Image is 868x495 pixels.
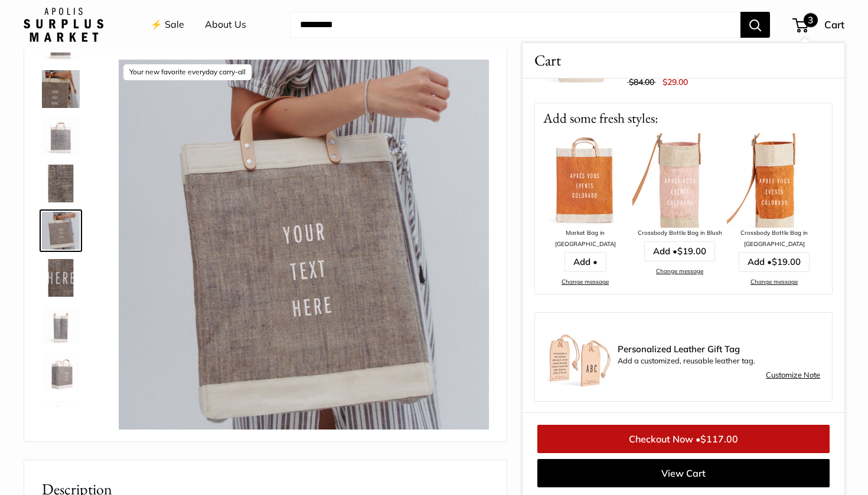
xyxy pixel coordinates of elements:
div: Crossbody Bottle Bag in [GEOGRAPHIC_DATA] [727,228,821,250]
img: Luggage Tag [547,324,612,389]
img: description_Our first every Chambray Jute bag... [42,70,80,108]
span: $19.00 [772,256,801,267]
img: description_Seal of authenticity on the back of every bag [42,117,80,155]
a: Market Bag in Chambray [40,351,82,394]
a: View Cart [537,459,830,487]
p: Add some fresh styles: [535,103,832,133]
a: Market Bag in Chambray [40,162,82,205]
img: Market Bag in Chambray [42,306,80,344]
img: description_Your new favorite everyday carry-all [42,212,80,250]
img: Market Bag in Chambray [42,353,80,391]
a: Remove [786,71,817,79]
div: Your new favorite everyday carry-all [123,64,252,80]
a: Customize Note [766,368,820,382]
a: 3 Cart [794,15,844,34]
div: Market Bag in [GEOGRAPHIC_DATA] [538,228,632,250]
span: $117.00 [700,433,738,445]
span: $19.00 [677,245,706,257]
div: Add a customized, reusable leather tag. [618,345,820,368]
a: Change message [750,278,798,286]
button: Search [740,12,770,38]
a: Checkout Now •$117.00 [537,425,830,453]
a: ⚡️ Sale [151,16,184,34]
img: Apolis: Surplus Market [24,8,103,42]
span: $29.00 [663,77,688,87]
a: Market Bag in Chambray [40,304,82,346]
a: description_Your new favorite everyday carry-all [40,209,82,252]
input: Search... [291,12,740,38]
img: Market Bag in Chambray [42,165,80,202]
a: description_A close up of our first Chambray Jute Bag [40,257,82,299]
div: Crossbody Bottle Bag in Blush [632,228,727,239]
a: description_Our first every Chambray Jute bag... [40,68,82,110]
img: description_A close up of our first Chambray Jute Bag [42,259,80,297]
span: Cart [534,49,561,72]
a: Market Bag in Chambray [40,398,82,441]
a: Change message [562,278,609,286]
span: Personalized Leather Gift Tag [618,345,820,354]
a: Change message [656,267,703,275]
a: Add •$19.00 [739,252,810,272]
img: description_Your new favorite everyday carry-all [119,60,489,430]
a: Add •$19.00 [644,241,715,261]
img: Market Bag in Chambray [42,401,80,438]
span: $84.00 [629,77,654,87]
a: description_Seal of authenticity on the back of every bag [40,115,82,158]
a: About Us [205,16,246,34]
a: Add • [564,252,606,272]
span: 3 [804,13,818,27]
span: Cart [824,18,844,31]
